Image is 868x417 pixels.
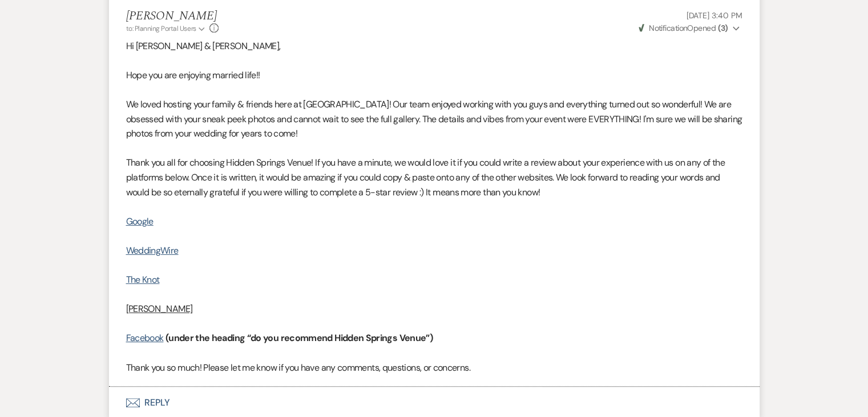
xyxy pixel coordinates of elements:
u: [PERSON_NAME] [126,303,193,315]
span: Opened [639,23,728,33]
span: Hi [PERSON_NAME] & [PERSON_NAME], [126,40,281,52]
strong: ( 3 ) [717,23,728,33]
span: Hope you are enjoying married life!! [126,69,260,81]
button: to: Planning Portal Users [126,23,207,34]
h5: [PERSON_NAME] [126,9,219,23]
span: [DATE] 3:40 PM [686,10,742,21]
span: Notification [649,23,687,33]
a: Facebook [126,332,164,344]
span: Thank you all for choosing Hidden Springs Venue! If you have a minute, we would love it if you co... [126,157,725,198]
strong: (under the heading “do you recommend Hidden Springs Venue”) [165,332,433,344]
a: The Knot [126,274,160,286]
span: to: Planning Portal Users [126,24,196,33]
a: WeddingWire [126,244,179,256]
span: Thank you so much! Please let me know if you have any comments, questions, or concerns. [126,362,470,374]
a: Google [126,215,154,227]
span: We loved hosting your family & friends here at [GEOGRAPHIC_DATA]! Our team enjoyed working with y... [126,98,742,139]
button: NotificationOpened (3) [637,22,742,34]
